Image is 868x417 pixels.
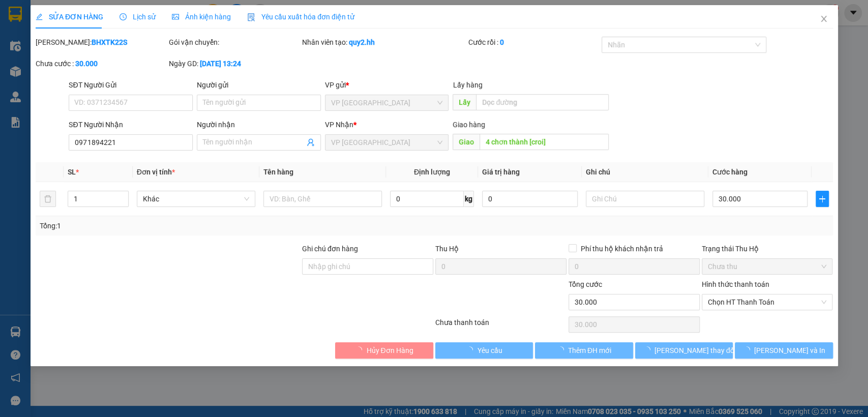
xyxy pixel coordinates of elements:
[581,162,708,182] th: Ghi chú
[172,13,179,20] span: picture
[143,191,249,206] span: Khác
[172,13,231,21] span: Ảnh kiện hàng
[200,59,241,68] b: [DATE] 13:24
[466,346,477,353] span: loading
[585,191,704,207] input: Ghi Chú
[809,5,837,34] button: Close
[307,138,315,146] span: user-add
[414,168,450,176] span: Định lượng
[331,95,443,110] span: VP Lộc Ninh
[435,245,458,253] span: Thu Hộ
[707,294,826,310] span: Chọn HT Thanh Toán
[819,15,827,23] span: close
[707,259,826,274] span: Chưa thu
[40,220,336,231] div: Tổng: 1
[712,168,747,176] span: Cước hàng
[40,191,56,207] button: delete
[435,342,533,359] button: Yêu cầu
[335,342,433,359] button: Hủy Đơn Hàng
[69,119,193,130] div: SĐT Người Nhận
[701,280,769,288] label: Hình thức thanh toán
[464,191,474,207] span: kg
[169,37,300,48] div: Gói vận chuyển:
[68,168,76,176] span: SL
[349,38,375,46] b: quy2.hh
[576,243,667,254] span: Phí thu hộ khách nhận trả
[477,345,502,356] span: Yêu cầu
[36,13,103,21] span: SỬA ĐƠN HÀNG
[366,345,413,356] span: Hủy Đơn Hàng
[735,342,832,359] button: [PERSON_NAME] và In
[325,79,449,91] div: VP gửi
[302,245,358,253] label: Ghi chú đơn hàng
[137,168,175,176] span: Đơn vị tính
[36,37,167,48] div: [PERSON_NAME]:
[302,258,433,275] input: Ghi chú đơn hàng
[119,13,127,20] span: clock-circle
[453,134,480,150] span: Giao
[247,13,354,21] span: Yêu cầu xuất hóa đơn điện tử
[325,121,353,129] span: VP Nhận
[263,168,293,176] span: Tên hàng
[75,59,98,68] b: 30.000
[197,79,321,91] div: Người gửi
[816,191,828,207] button: plus
[302,37,466,48] div: Nhân viên tạo:
[263,191,382,207] input: VD: Bàn, Ghế
[331,135,443,150] span: VP Sài Gòn
[754,345,825,356] span: [PERSON_NAME] và In
[355,346,366,353] span: loading
[568,280,602,288] span: Tổng cước
[169,58,300,69] div: Ngày GD:
[453,81,482,89] span: Lấy hàng
[816,195,828,203] span: plus
[500,38,504,46] b: 0
[476,94,609,110] input: Dọc đường
[643,346,654,353] span: loading
[36,58,167,69] div: Chưa cước :
[654,345,735,356] span: [PERSON_NAME] thay đổi
[635,342,732,359] button: [PERSON_NAME] thay đổi
[701,243,832,254] div: Trạng thái Thu Hộ
[36,13,43,20] span: edit
[568,345,611,356] span: Thêm ĐH mới
[482,168,520,176] span: Giá trị hàng
[92,38,127,46] b: BHXTK22S
[743,346,754,353] span: loading
[434,317,567,335] div: Chưa thanh toán
[468,37,600,48] div: Cước rồi :
[119,13,156,21] span: Lịch sử
[247,13,255,21] img: icon
[480,134,609,150] input: Dọc đường
[453,121,485,129] span: Giao hàng
[453,94,476,110] span: Lấy
[197,119,321,130] div: Người nhận
[69,79,193,91] div: SĐT Người Gửi
[557,346,568,353] span: loading
[535,342,633,359] button: Thêm ĐH mới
